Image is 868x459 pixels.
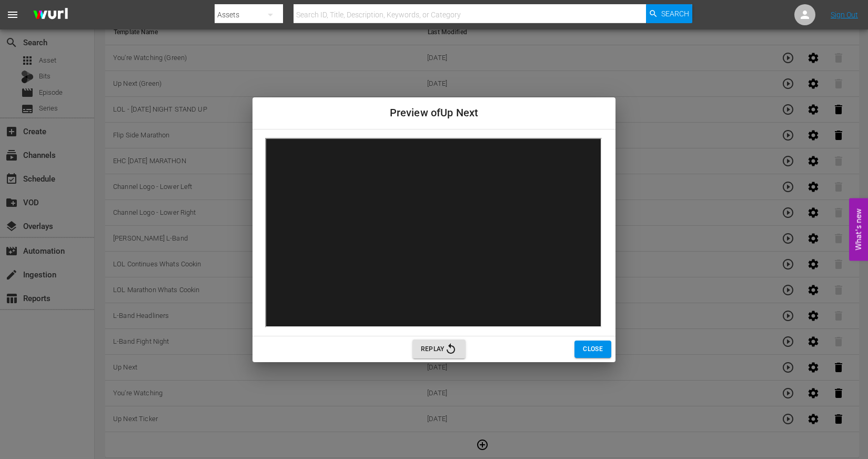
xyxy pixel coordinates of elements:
span: Replay [421,343,457,355]
a: Sign Out [831,11,858,19]
button: Replay [412,340,466,358]
img: ans4CAIJ8jUAAAAAAAAAAAAAAAAAAAAAAAAgQb4GAAAAAAAAAAAAAAAAAAAAAAAAJMjXAAAAAAAAAAAAAAAAAAAAAAAAgAT5G... [25,3,76,27]
button: Open Feedback Widget [849,198,868,261]
span: menu [6,8,19,21]
span: Close [583,344,603,355]
span: Search [661,4,689,23]
span: Preview of Up Next [390,107,479,119]
button: Close [574,341,611,358]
